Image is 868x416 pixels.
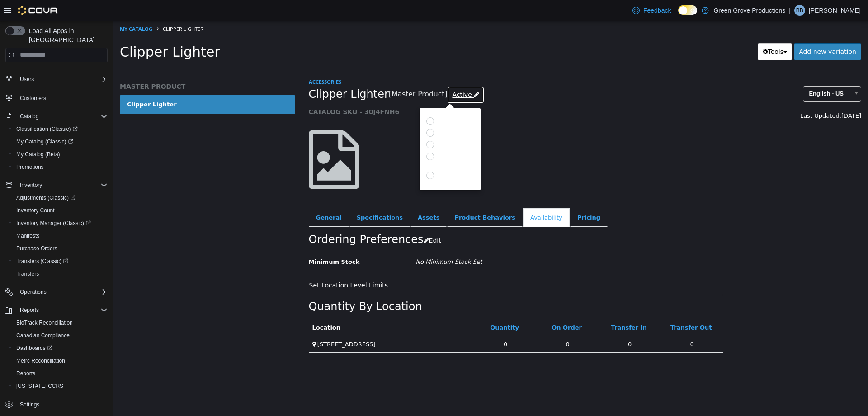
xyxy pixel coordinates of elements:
h2: Ordering Preferences [196,212,311,226]
span: Reports [13,368,108,379]
label: Inactive [322,120,346,129]
button: Edit [311,212,333,228]
button: Users [2,73,111,86]
span: My Catalog (Beta) [13,149,108,160]
a: Inventory Count [13,205,58,216]
a: Canadian Compliance [13,330,73,341]
span: English - US [690,66,736,80]
span: Adjustments (Classic) [16,194,75,201]
span: Inventory [16,180,108,191]
a: Purchase Orders [13,243,61,254]
button: Operations [16,287,50,297]
button: Inventory Count [9,204,111,217]
button: Catalog [16,111,42,122]
a: Metrc Reconciliation [13,355,69,366]
span: Manifests [16,232,39,239]
p: [PERSON_NAME] [809,5,861,16]
td: 0 [424,315,486,332]
button: My Catalog (Beta) [9,148,111,161]
span: Canadian Compliance [13,330,108,341]
a: Inventory Manager (Classic) [13,218,94,229]
span: Washington CCRS [13,381,108,392]
a: English - US [690,66,748,81]
span: Reports [16,370,35,377]
h2: Quantity By Location [196,279,309,293]
span: Transfers (Classic) [16,258,68,265]
span: Dark Mode [678,15,679,15]
span: [DATE] [728,91,748,98]
a: Transfers [13,268,42,279]
a: Product Behaviors [334,187,410,206]
span: My Catalog (Beta) [16,151,60,158]
button: Transfers [9,268,111,280]
a: Transfers (Classic) [9,255,111,268]
span: Reports [16,305,108,316]
a: On Order [439,303,471,310]
a: Customers [16,93,50,104]
span: Catalog [16,111,108,122]
span: Inventory [20,182,42,189]
span: Metrc Reconciliation [13,355,108,366]
a: [US_STATE] CCRS [13,381,67,392]
span: Reports [20,306,39,314]
span: Users [20,76,34,83]
span: Transfers (Classic) [13,256,108,267]
span: Load All Apps in [GEOGRAPHIC_DATA] [25,26,108,44]
a: Active [334,66,371,82]
small: [Master Product] [276,70,335,77]
button: Tools [645,23,679,39]
span: Feedback [643,6,671,15]
button: Inventory [16,180,46,191]
span: Promotions [13,162,108,172]
a: Reports [13,368,39,379]
span: Adjustments (Classic) [13,192,108,203]
a: My Catalog (Beta) [13,149,64,160]
a: Feedback [629,1,675,19]
a: Dashboards [9,342,111,354]
i: No Minimum Stock Set [302,238,369,244]
button: Operations [2,286,111,298]
label: Active [322,96,341,106]
span: Inventory Manager (Classic) [13,218,108,229]
button: Canadian Compliance [9,329,111,342]
button: Promotions [9,161,111,173]
a: Classification (Classic) [13,124,81,134]
span: BioTrack Reconciliation [16,319,73,326]
a: Adjustments (Classic) [9,191,111,204]
span: Dashboards [16,344,52,352]
span: My Catalog (Classic) [13,136,108,147]
span: Purchase Orders [13,243,108,254]
span: Clipper Lighter [50,5,90,11]
span: [US_STATE] CCRS [16,383,63,390]
p: | [789,5,791,16]
button: Metrc Reconciliation [9,354,111,367]
button: Manifests [9,230,111,242]
button: [US_STATE] CCRS [9,380,111,392]
span: Transfers [13,268,108,279]
span: Classification (Classic) [16,125,78,133]
a: Transfer Out [557,303,600,310]
button: Catalog [2,110,111,123]
button: Reports [9,367,111,380]
span: Canadian Compliance [16,332,70,339]
span: Settings [16,399,108,410]
a: Inventory Manager (Classic) [9,217,111,230]
span: Metrc Reconciliation [16,357,65,364]
a: Promotions [13,162,47,172]
span: Inventory Manager (Classic) [16,220,91,227]
td: 0 [486,315,548,332]
a: General [196,187,236,206]
a: Manifests [13,230,43,241]
button: Reports [16,305,42,316]
span: Operations [20,288,47,296]
button: Settings [2,398,111,411]
span: Customers [16,92,108,103]
a: Specifications [236,187,297,206]
td: 0 [361,315,424,332]
span: Inventory Count [16,207,55,214]
label: Coming Soon [322,108,361,118]
span: Clipper Lighter [196,67,276,81]
a: BioTrack Reconciliation [13,317,76,328]
span: BioTrack Reconciliation [13,317,108,328]
button: Set Location Level Limits [196,256,280,273]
